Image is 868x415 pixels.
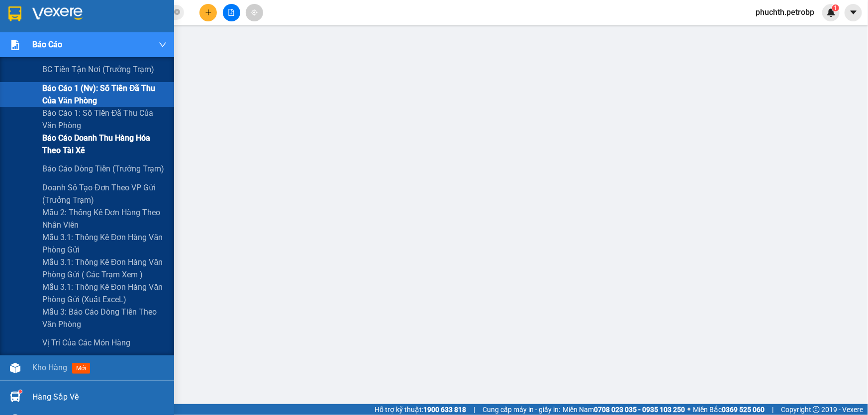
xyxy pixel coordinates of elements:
strong: 1900 633 818 [423,406,466,414]
span: Mẫu 3.1: Thống kê đơn hàng văn phòng gửi [42,231,167,256]
span: Mẫu 3: Báo cáo dòng tiền theo văn phòng [42,306,167,331]
span: Báo cáo 1 (nv): Số tiền đã thu của văn phòng [42,82,167,107]
span: Báo cáo doanh thu hàng hóa theo tài xế [42,132,167,157]
span: mới [72,363,90,374]
span: caret-down [849,8,858,17]
span: ⚪️ [687,408,690,412]
span: Hỗ trợ kỹ thuật: [375,404,466,415]
span: down [159,41,167,49]
span: plus [205,9,212,16]
span: Vị trí của các món hàng [42,336,130,349]
img: logo-vxr [8,6,21,21]
span: close-circle [174,8,180,17]
span: Mẫu 3.1: Thống kê đơn hàng văn phòng gửi ( các trạm xem ) [42,256,167,281]
span: 1 [834,4,837,11]
span: Cung cấp máy in - giấy in: [482,404,560,415]
img: solution-icon [10,40,20,50]
span: | [772,404,773,415]
span: phuchth.petrobp [748,6,822,18]
span: | [474,404,475,415]
span: Kho hàng [32,363,67,372]
img: icon-new-feature [827,8,836,17]
span: Miền Bắc [693,404,765,415]
button: aim [246,4,263,21]
sup: 1 [19,390,22,393]
sup: 1 [832,4,839,11]
span: Báo cáo dòng tiền (trưởng trạm) [42,163,164,175]
span: Doanh số tạo đơn theo VP gửi (trưởng trạm) [42,181,167,206]
button: plus [199,4,217,21]
img: warehouse-icon [10,392,20,402]
span: copyright [813,406,820,413]
span: Báo cáo [32,38,62,51]
span: BC tiền tận nơi (trưởng trạm) [42,63,154,76]
span: Mẫu 2: Thống kê đơn hàng theo nhân viên [42,206,167,231]
span: aim [251,9,258,16]
span: Báo cáo 1: Số tiền đã thu của văn phòng [42,107,167,132]
span: Miền Nam [563,404,685,415]
strong: 0369 525 060 [722,406,765,414]
span: close-circle [174,9,180,15]
img: warehouse-icon [10,363,20,373]
div: Hàng sắp về [32,390,167,405]
span: Mẫu 3.1: Thống kê đơn hàng văn phòng gửi (Xuất ExceL) [42,281,167,306]
button: caret-down [845,4,862,21]
span: file-add [228,9,235,16]
button: file-add [223,4,240,21]
strong: 0708 023 035 - 0935 103 250 [594,406,685,414]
